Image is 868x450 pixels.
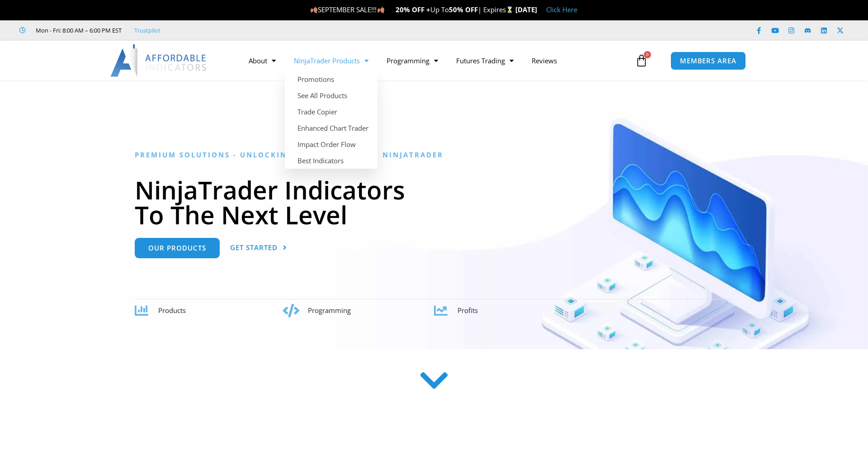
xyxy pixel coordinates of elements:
[285,120,377,136] a: Enhanced Chart Trader
[458,306,478,315] span: Profits
[680,57,736,64] span: MEMBERS AREA
[148,245,206,251] span: Our Products
[135,238,220,258] a: Our Products
[230,244,278,251] span: Get Started
[377,6,384,13] img: 🍂
[546,5,577,14] a: Click Here
[670,52,746,70] a: MEMBERS AREA
[310,5,515,14] span: SEPTEMBER SALE!!! Up To | Expires
[285,152,377,169] a: Best Indicators
[377,50,447,71] a: Programming
[449,5,478,14] strong: 50% OFF
[33,25,122,36] span: Mon - Fri: 8:00 AM – 6:00 PM EST
[240,50,285,71] a: About
[158,306,186,315] span: Products
[515,5,537,14] strong: [DATE]
[622,47,661,74] a: 0
[308,306,351,315] span: Programming
[285,71,377,87] a: Promotions
[506,6,513,13] img: ⌛
[285,71,377,169] ul: NinjaTrader Products
[285,50,377,71] a: NinjaTrader Products
[135,177,734,227] h1: NinjaTrader Indicators To The Next Level
[230,238,287,258] a: Get Started
[285,136,377,152] a: Impact Order Flow
[447,50,523,71] a: Futures Trading
[110,44,208,77] img: LogoAI | Affordable Indicators – NinjaTrader
[285,87,377,104] a: See All Products
[285,104,377,120] a: Trade Copier
[311,6,317,13] img: 🍂
[240,50,633,71] nav: Menu
[134,25,160,36] a: Trustpilot
[644,51,651,58] span: 0
[135,151,734,159] h6: Premium Solutions - Unlocking the Potential in NinjaTrader
[523,50,566,71] a: Reviews
[396,5,430,14] strong: 20% OFF +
